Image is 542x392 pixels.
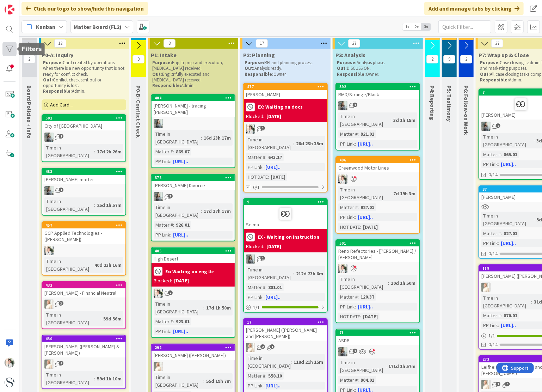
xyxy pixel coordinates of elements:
span: 2 [496,123,500,128]
div: KT [42,246,125,255]
div: 432 [42,282,125,288]
span: : [358,293,359,301]
div: 405 [155,249,235,253]
span: 17 [256,39,268,48]
span: 3x [421,23,431,30]
img: KT [154,289,163,298]
strong: Purpose: [152,60,172,66]
a: [URL].. [173,232,188,238]
div: 10d 1h 50m [389,279,417,287]
div: 16d 23h 17m [202,134,233,142]
strong: Out: [337,65,347,71]
div: LG [42,186,125,195]
span: : [170,158,171,165]
div: 502 [45,116,125,121]
div: Matter # [481,151,501,158]
div: Time in [GEOGRAPHIC_DATA] [338,186,390,201]
p: Eng ltr fully executed and [MEDICAL_DATA] received. [152,72,234,83]
span: 0/14 [488,171,498,178]
strong: Out: [480,71,490,77]
p: Admin. [43,88,125,94]
p: Analysis ready. [245,66,326,71]
strong: Purpose: [337,60,357,66]
span: Support [15,1,32,10]
div: Time in [GEOGRAPHIC_DATA] [246,266,293,281]
img: KT [338,264,347,273]
div: 9 [244,199,327,205]
div: 392 [336,84,419,90]
a: [URL].. [265,164,281,170]
span: : [263,293,264,301]
img: KT [44,246,54,255]
div: Blocked: [246,113,264,120]
img: KS [481,380,491,389]
div: 496 [339,158,419,163]
span: P7: Wrap up & Close [479,51,529,59]
div: 71ASDB [336,330,419,345]
div: [PERSON_NAME] matter [42,175,125,184]
span: : [355,140,356,148]
div: 17[PERSON_NAME] ([PERSON_NAME] and [PERSON_NAME]) [244,319,327,341]
span: 12 [54,39,66,48]
p: Card created by operations when there is a new opportunity that is not ready for conflict check. [43,60,125,77]
a: [URL].. [265,382,281,389]
img: LG [154,119,163,128]
p: RFI and planning process. [245,60,326,66]
span: : [201,134,202,142]
img: LG [338,347,347,356]
div: 9Selma [244,199,327,229]
div: 457 [45,223,125,228]
div: Matter # [246,153,265,161]
strong: Responsible: [152,82,181,88]
div: LG [42,133,125,142]
div: 477 [244,84,327,90]
div: PP Link [154,158,170,165]
span: : [265,283,266,291]
img: KS [246,343,255,352]
div: 430[PERSON_NAME] ([PERSON_NAME] & [PERSON_NAME]) [42,336,125,357]
span: : [355,303,356,311]
span: : [498,160,499,168]
img: LG [246,255,255,264]
b: Ex: Waiting on eng ltr [165,269,214,274]
span: 2 [426,55,438,63]
span: : [531,298,532,306]
div: Matter # [154,148,173,155]
div: 484 [152,95,235,101]
div: Reno Refectories - [PERSON_NAME] / [PERSON_NAME] [336,246,419,262]
div: KS [152,362,235,371]
div: [DATE] [266,243,281,250]
div: 477 [247,84,327,89]
div: Time in [GEOGRAPHIC_DATA] [481,133,534,148]
div: [PERSON_NAME] Divorce [152,181,235,190]
div: 865.01 [502,151,519,158]
img: Visit kanbanzone.com [5,5,14,14]
span: 1 [260,256,265,261]
span: 1 [353,103,357,107]
div: Time in [GEOGRAPHIC_DATA] [44,257,92,273]
a: [URL].. [173,328,188,335]
div: [DATE] [266,113,281,120]
span: : [173,148,174,155]
div: 457GCP Applied Technologies - ([PERSON_NAME]) [42,222,125,244]
div: [PERSON_NAME] - Financial Neutral [42,288,125,298]
div: 496Greenwood Motor Lines [336,157,419,172]
span: 8 [133,55,144,63]
div: 120.37 [359,293,376,301]
span: : [390,190,392,197]
span: Add Card... [50,102,73,108]
div: 881.01 [266,283,284,291]
a: [URL].. [358,214,373,220]
div: PP Link [481,239,498,247]
div: 502City of [GEOGRAPHIC_DATA] [42,115,125,130]
span: P0-B: Conflict Check [135,85,142,138]
div: RMD/Strange/Black [336,90,419,99]
span: 2 [460,55,472,63]
span: 27 [348,39,360,48]
strong: Purpose: [480,60,500,66]
span: 3 [168,194,173,198]
span: : [534,216,535,223]
div: PP Link [154,231,170,239]
div: 483 [42,169,125,175]
strong: Responsible: [480,77,509,83]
